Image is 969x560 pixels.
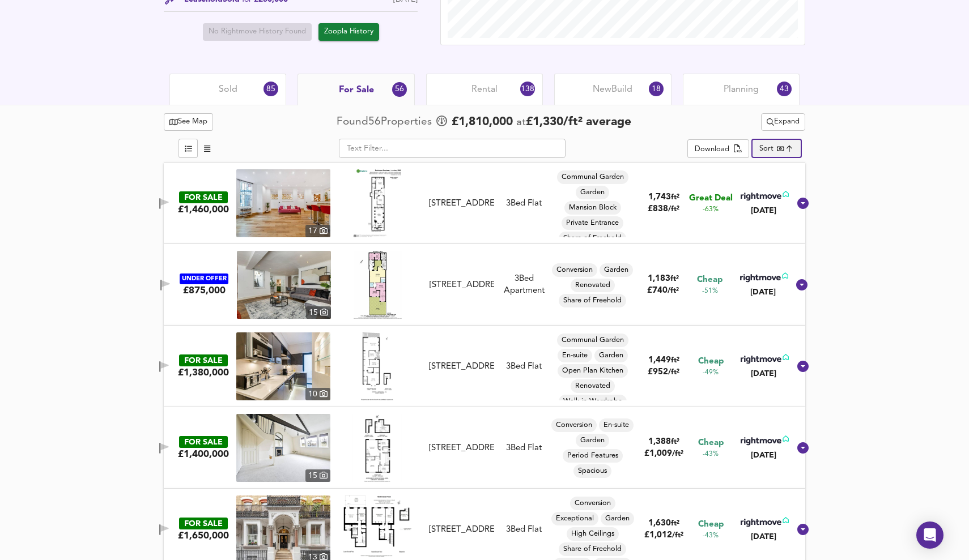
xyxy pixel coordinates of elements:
[570,497,615,510] div: Conversion
[263,82,278,96] div: 85
[237,251,331,319] a: property thumbnail 15
[452,114,513,131] span: £ 1,810,000
[506,198,542,210] div: 3 Bed Flat
[601,514,634,524] span: Garden
[601,512,634,525] div: Garden
[576,186,609,199] div: Garden
[183,284,226,297] div: £875,000
[164,163,805,244] div: FOR SALE£1,460,000 property thumbnail 17 Floorplan[STREET_ADDRESS]3Bed FlatCommunal GardenGardenM...
[343,495,411,557] img: Floorplan
[796,360,810,373] svg: Show Details
[557,172,628,182] span: Communal Garden
[557,335,628,345] span: Communal Garden
[339,84,374,96] span: For Sale
[236,169,330,237] img: property thumbnail
[562,218,623,228] span: Private Entrance
[672,450,683,458] span: / ft²
[738,450,789,461] div: [DATE]
[695,143,729,156] div: Download
[562,216,623,230] div: Private Entrance
[671,520,679,527] span: ft²
[571,280,615,290] span: Renovated
[576,434,609,447] div: Garden
[236,414,330,482] a: property thumbnail 15
[593,83,632,96] span: New Build
[672,532,683,539] span: / ft²
[796,441,810,455] svg: Show Details
[564,201,621,215] div: Mansion Block
[164,244,805,326] div: UNDER OFFER£875,000 property thumbnail 15 Floorplan[STREET_ADDRESS]3Bed ApartmentConversionGarden...
[558,350,592,361] span: En-suite
[179,191,228,203] div: FOR SALE
[600,265,633,275] span: Garden
[559,542,626,556] div: Share of Freehold
[795,278,809,292] svg: Show Details
[559,296,626,306] span: Share of Freehold
[671,357,679,364] span: ft²
[551,512,598,525] div: Exceptional
[702,287,718,296] span: -51%
[429,361,494,373] div: [STREET_ADDRESS]
[551,514,598,524] span: Exceptional
[570,498,615,508] span: Conversion
[648,205,679,213] span: £ 838
[429,198,494,210] div: [STREET_ADDRESS]
[576,187,609,198] span: Garden
[318,23,379,41] button: Zoopla History
[738,368,789,379] div: [DATE]
[305,225,330,237] div: 17
[571,279,615,292] div: Renovated
[178,448,229,460] div: £1,400,000
[178,366,229,379] div: £1,380,000
[600,263,633,277] div: Garden
[648,275,670,283] span: 1,183
[698,519,724,531] span: Cheap
[573,466,611,476] span: Spacious
[558,366,628,376] span: Open Plan Kitchen
[703,205,719,215] span: -63%
[361,332,393,400] img: Floorplan
[689,193,733,204] span: Great Deal
[567,527,619,541] div: High Ceilings
[698,437,724,449] span: Cheap
[557,334,628,347] div: Communal Garden
[559,294,626,307] div: Share of Freehold
[567,529,619,539] span: High Ceilings
[354,169,402,237] img: Floorplan
[558,349,592,362] div: En-suite
[594,350,628,361] span: Garden
[698,356,724,367] span: Cheap
[179,354,228,366] div: FOR SALE
[671,438,679,446] span: ft²
[738,287,788,298] div: [DATE]
[724,83,759,96] span: Planning
[761,113,805,131] div: split button
[777,82,792,96] div: 43
[552,263,597,277] div: Conversion
[649,82,664,96] div: 18
[571,379,615,393] div: Renovated
[564,203,621,213] span: Mansion Block
[178,203,229,216] div: £1,460,000
[236,332,330,400] img: property thumbnail
[164,407,805,489] div: FOR SALE£1,400,000 property thumbnail 15 Floorplan[STREET_ADDRESS]3Bed FlatConversionEn-suiteGard...
[506,524,542,536] div: 3 Bed Flat
[599,418,634,432] div: En-suite
[180,273,228,284] div: UNDER OFFER
[576,435,609,446] span: Garden
[738,531,789,542] div: [DATE]
[703,368,719,378] span: -49%
[557,170,628,184] div: Communal Garden
[339,139,566,158] input: Text Filter...
[563,449,623,463] div: Period Features
[559,233,626,243] span: Share of Freehold
[559,395,627,408] div: Walk-in Wardrobe
[324,25,373,39] span: Zoopla History
[703,531,719,541] span: -43%
[751,139,802,158] div: Sort
[648,519,671,528] span: 1,630
[558,364,628,378] div: Open Plan Kitchen
[164,326,805,407] div: FOR SALE£1,380,000 property thumbnail 10 Floorplan[STREET_ADDRESS]3Bed FlatCommunal GardenEn-suit...
[425,279,499,291] div: Penywern Road, London, SW5 9TU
